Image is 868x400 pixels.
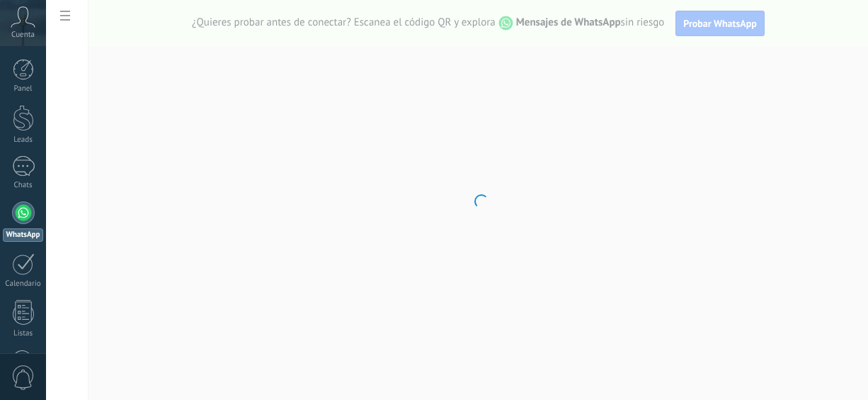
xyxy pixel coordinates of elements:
div: WhatsApp [3,228,43,242]
div: Chats [3,181,44,190]
div: Leads [3,135,44,145]
div: Panel [3,84,44,94]
div: Calendario [3,279,44,289]
span: Cuenta [11,30,35,40]
div: Listas [3,329,44,338]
